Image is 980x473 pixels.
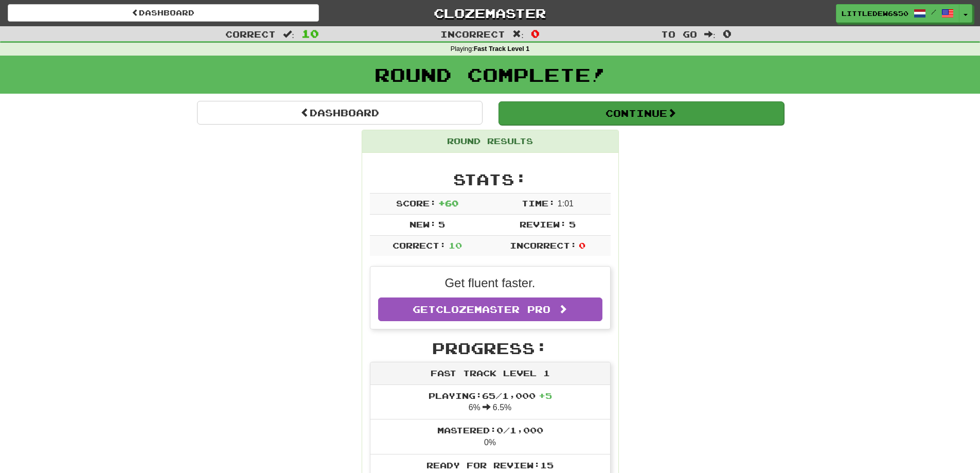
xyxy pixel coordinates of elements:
[301,27,319,40] span: 10
[370,385,610,420] li: 6% 6.5%
[438,198,458,208] span: + 60
[842,9,908,18] span: LittleDew6850
[370,171,611,188] h2: Stats:
[334,4,646,22] a: Clozemaster
[539,391,552,400] span: + 5
[558,199,574,208] span: 1 : 0 1
[498,101,784,125] button: Continue
[378,297,602,321] a: GetClozemaster Pro
[225,29,276,39] span: Correct
[370,362,610,385] div: Fast Track Level 1
[436,304,550,315] span: Clozemaster Pro
[4,64,976,85] h1: Round Complete!
[661,29,697,39] span: To go
[569,219,576,229] span: 5
[378,274,602,292] p: Get fluent faster.
[522,198,555,208] span: Time:
[396,198,436,208] span: Score:
[426,460,554,470] span: Ready for Review: 15
[438,219,445,229] span: 5
[704,30,716,39] span: :
[531,27,540,40] span: 0
[370,340,611,357] h2: Progress:
[520,219,566,229] span: Review:
[512,30,524,39] span: :
[8,4,319,22] a: Dashboard
[449,240,462,250] span: 10
[836,4,959,23] a: LittleDew6850 /
[437,425,543,435] span: Mastered: 0 / 1,000
[723,27,732,40] span: 0
[409,219,436,229] span: New:
[370,419,610,454] li: 0%
[393,240,446,250] span: Correct:
[510,240,577,250] span: Incorrect:
[429,391,552,400] span: Playing: 65 / 1,000
[197,101,483,125] a: Dashboard
[474,45,530,52] strong: Fast Track Level 1
[283,30,294,39] span: :
[579,240,585,250] span: 0
[931,8,936,15] span: /
[362,130,618,153] div: Round Results
[440,29,505,39] span: Incorrect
